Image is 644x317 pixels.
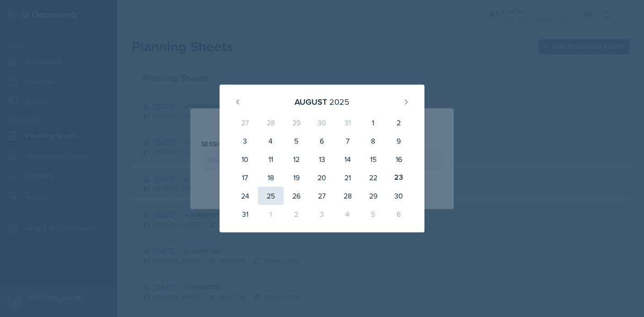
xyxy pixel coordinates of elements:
div: August [295,96,327,108]
div: 18 [258,168,284,187]
div: 10 [232,150,258,168]
div: 13 [309,150,335,168]
div: 2 [284,205,309,223]
div: 1 [360,113,386,132]
div: 8 [360,132,386,150]
div: 4 [335,205,360,223]
div: 19 [284,168,309,187]
div: 23 [386,168,412,187]
div: 9 [386,132,412,150]
div: 27 [232,113,258,132]
div: 14 [335,150,360,168]
div: 28 [335,187,360,205]
div: 6 [309,132,335,150]
div: 17 [232,168,258,187]
div: 31 [335,113,360,132]
div: 25 [258,187,284,205]
div: 31 [232,205,258,223]
div: 20 [309,168,335,187]
div: 1 [258,205,284,223]
div: 26 [284,187,309,205]
div: 30 [309,113,335,132]
div: 3 [309,205,335,223]
div: 29 [284,113,309,132]
div: 5 [284,132,309,150]
div: 12 [284,150,309,168]
div: 22 [360,168,386,187]
div: 28 [258,113,284,132]
div: 30 [386,187,412,205]
div: 7 [335,132,360,150]
div: 4 [258,132,284,150]
div: 27 [309,187,335,205]
div: 29 [360,187,386,205]
div: 11 [258,150,284,168]
div: 5 [360,205,386,223]
div: 3 [232,132,258,150]
div: 21 [335,168,360,187]
div: 15 [360,150,386,168]
div: 16 [386,150,412,168]
div: 24 [232,187,258,205]
div: 6 [386,205,412,223]
div: 2 [386,113,412,132]
div: 2025 [329,96,349,108]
